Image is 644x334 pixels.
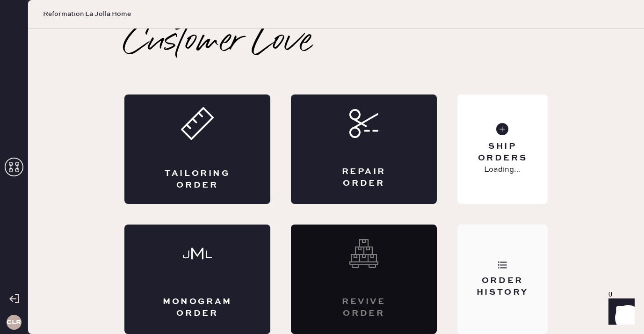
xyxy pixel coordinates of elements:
[124,23,312,61] h2: Customer Love
[328,166,399,189] div: Repair Order
[162,296,233,319] div: Monogram Order
[43,9,131,19] span: Reformation La Jolla Home
[465,275,540,298] div: Order History
[600,292,640,332] iframe: Front Chat
[465,141,540,164] div: Ship Orders
[162,168,233,191] div: Tailoring Order
[484,164,521,175] p: Loading...
[328,296,399,319] div: Revive order
[7,319,21,326] h3: CLR
[291,225,437,334] div: Interested? Contact us at care@hemster.co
